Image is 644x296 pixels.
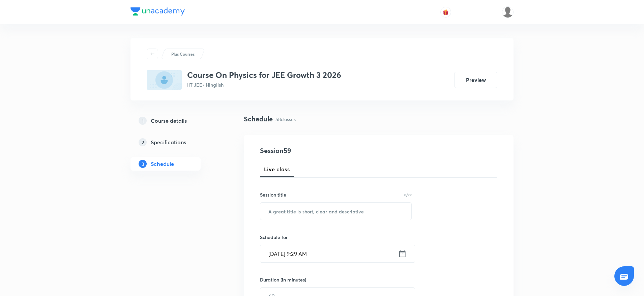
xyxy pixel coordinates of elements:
p: 2 [139,138,147,146]
h4: Schedule [244,114,273,124]
a: 1Course details [130,114,222,127]
p: IIT JEE • Hinglish [187,81,341,88]
p: 58 classes [275,116,296,123]
a: 2Specifications [130,136,222,149]
h5: Specifications [151,138,186,146]
h6: Duration (in minutes) [260,276,306,283]
input: A great title is short, clear and descriptive [260,203,411,220]
p: 3 [139,160,147,168]
h4: Session 59 [260,146,383,156]
p: 0/99 [404,193,412,197]
img: Ankit Porwal [502,6,514,18]
button: avatar [440,7,451,18]
img: 983F233E-13D7-427E-B884-69ADF8A2DAEE_plus.png [147,70,182,90]
p: Plus Courses [171,51,195,57]
span: Live class [264,165,290,173]
img: Company Logo [130,7,185,16]
h3: Course On Physics for JEE Growth 3 2026 [187,70,341,80]
a: Company Logo [130,7,185,17]
button: Preview [454,72,497,88]
h5: Course details [151,117,187,125]
p: 1 [139,117,147,125]
h5: Schedule [151,160,174,168]
h6: Session title [260,191,286,198]
img: avatar [443,9,449,15]
h6: Schedule for [260,234,412,241]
